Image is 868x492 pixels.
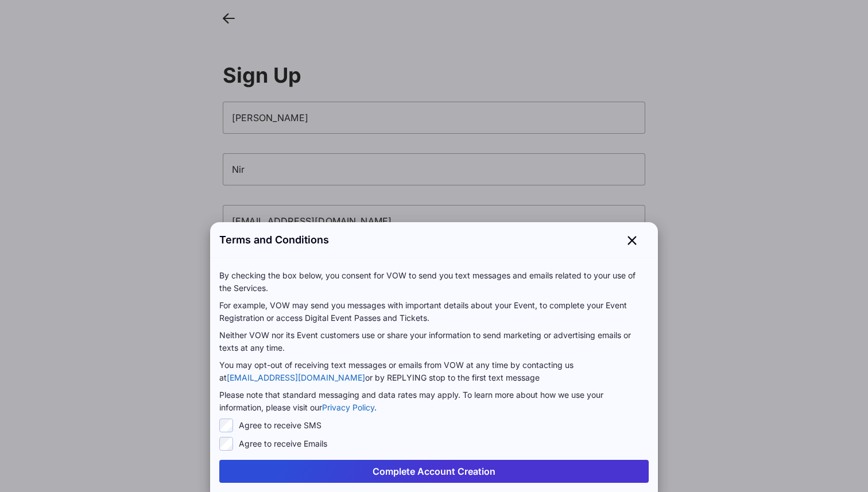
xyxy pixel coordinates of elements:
span: Terms and Conditions [219,232,329,247]
a: [EMAIL_ADDRESS][DOMAIN_NAME] [227,373,365,382]
label: Agree to receive Emails [239,438,327,450]
a: Privacy Policy [322,402,374,412]
button: Complete Account Creation [219,460,649,483]
p: For example, VOW may send you messages with important details about your Event, to complete your ... [219,299,649,324]
p: Neither VOW nor its Event customers use or share your information to send marketing or advertisin... [219,329,649,354]
p: By checking the box below, you consent for VOW to send you text messages and emails related to yo... [219,269,649,295]
p: You may opt-out of receiving text messages or emails from VOW at any time by contacting us at or ... [219,359,649,384]
label: Agree to receive SMS [239,420,321,431]
p: Please note that standard messaging and data rates may apply. To learn more about how we use your... [219,389,649,414]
